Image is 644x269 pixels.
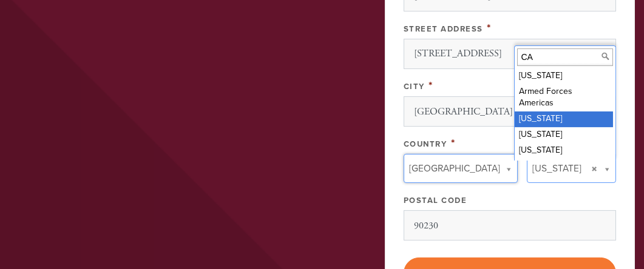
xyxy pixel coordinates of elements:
[404,82,425,91] label: City
[487,21,492,35] span: This field is required.
[404,139,447,149] label: Country
[404,196,467,205] label: Postal Code
[404,24,483,34] label: Street Address
[515,68,613,84] div: [US_STATE]
[409,161,500,176] span: [GEOGRAPHIC_DATA]
[532,161,581,176] span: [US_STATE]
[515,143,613,159] div: [US_STATE]
[404,154,518,183] a: [GEOGRAPHIC_DATA]
[515,111,613,127] div: [US_STATE]
[429,79,433,92] span: This field is required.
[515,127,613,143] div: [US_STATE]
[515,84,613,111] div: Armed Forces Americas
[451,136,456,150] span: This field is required.
[527,154,616,183] a: [US_STATE]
